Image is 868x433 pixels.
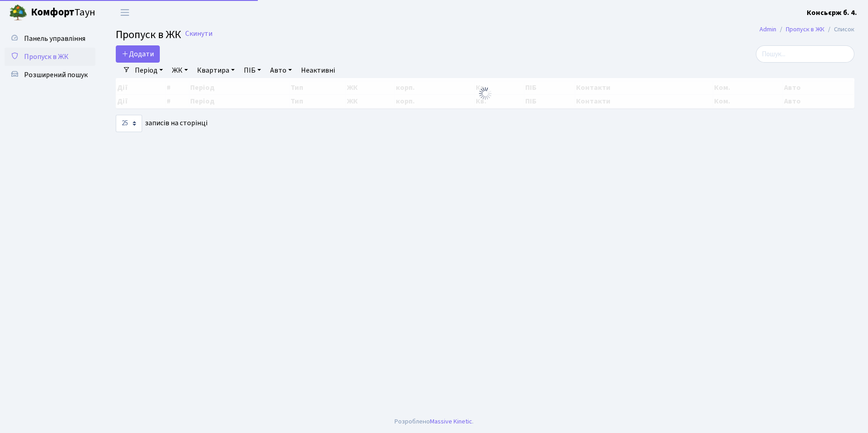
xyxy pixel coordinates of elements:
[168,63,192,78] a: ЖК
[759,25,776,34] a: Admin
[9,4,27,22] img: logo.png
[24,70,88,80] span: Розширений пошук
[746,20,868,39] nav: breadcrumb
[116,115,207,132] label: записів на сторінці
[122,49,154,59] span: Додати
[113,5,136,20] button: Переключити навігацію
[131,63,167,78] a: Період
[756,45,854,63] input: Пошук...
[24,34,85,44] span: Панель управління
[31,5,95,20] span: Таун
[240,63,265,78] a: ПІБ
[5,66,95,84] a: Розширений пошук
[5,30,95,48] a: Панель управління
[430,417,472,426] a: Massive Kinetic
[266,63,296,78] a: Авто
[193,63,238,78] a: Квартира
[24,52,69,62] span: Пропуск в ЖК
[31,5,74,20] b: Комфорт
[116,45,160,63] a: Додати
[116,115,142,132] select: записів на сторінці
[478,86,493,101] img: Обробка...
[116,27,181,43] span: Пропуск в ЖК
[185,30,212,38] a: Скинути
[824,25,854,34] li: Список
[297,63,339,78] a: Неактивні
[807,7,857,18] a: Консьєрж б. 4.
[786,25,824,34] a: Пропуск в ЖК
[5,48,95,66] a: Пропуск в ЖК
[395,417,473,427] div: Розроблено .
